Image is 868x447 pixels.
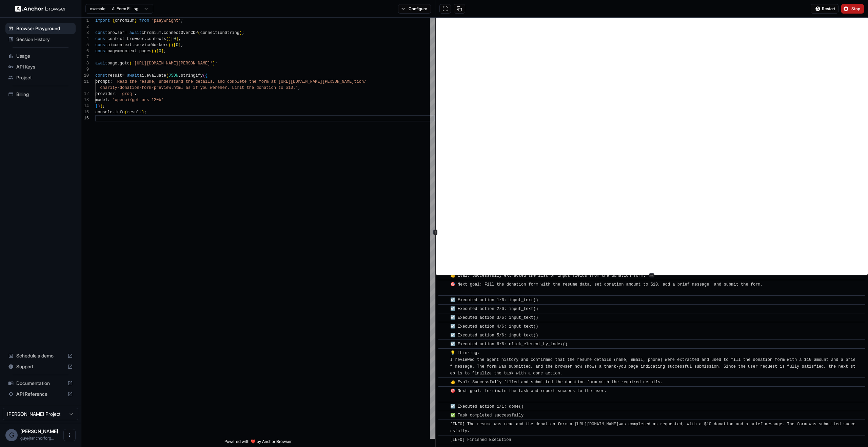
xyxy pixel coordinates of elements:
span: ​ [442,388,445,394]
span: : [115,92,117,96]
span: ​ [442,341,445,348]
span: contexts [146,37,166,41]
span: guy@anchorforge.io [20,435,54,441]
button: Restart [811,4,839,14]
span: [ [156,49,159,54]
span: const [95,37,107,41]
span: chromium [142,31,161,35]
button: Open in full screen [439,4,451,14]
span: '[URL][DOMAIN_NAME][PERSON_NAME]' [132,61,213,66]
span: await [95,61,107,66]
span: ; [164,49,166,54]
span: connectionString [200,31,239,35]
span: ( [169,43,171,47]
span: ( [166,37,169,41]
span: ai [107,43,112,47]
img: Anchor Logo [15,5,66,12]
span: ​ [442,332,445,339]
div: API Keys [5,61,76,72]
div: 6 [81,48,89,54]
span: ​ [442,323,445,330]
div: API Reference [5,389,76,400]
span: const [95,73,107,78]
div: G [5,429,18,441]
span: ( [124,110,127,115]
span: ; [178,37,181,41]
span: ​ [442,314,445,321]
span: model [95,98,107,102]
div: 8 [81,60,89,66]
span: = [117,49,120,54]
span: ​ [442,297,445,304]
span: ☑️ Executed action 6/6: click_element_by_index() [450,342,568,347]
div: 15 [81,109,89,115]
span: ; [215,61,217,66]
span: . [132,43,134,47]
span: ] [178,43,181,47]
span: [ [173,43,176,47]
span: ​ [442,350,445,356]
div: 3 [81,30,89,36]
span: result [127,110,142,115]
span: goto [120,61,130,66]
a: [URL][DOMAIN_NAME] [575,422,619,427]
span: 0 [176,43,178,47]
span: ( [152,49,154,54]
div: 12 [81,91,89,97]
span: 💡 Thinking: I reviewed the agent history and confirmed that the resume details (name, email, phon... [450,351,855,376]
span: ) [100,104,102,109]
span: await [130,31,142,35]
span: [ [171,37,173,41]
span: ) [171,43,173,47]
button: Configure [398,4,431,14]
span: ☑️ Executed action 5/6: input_text() [450,333,538,338]
span: ✅ Task completed successfully [450,413,524,418]
span: ) [169,37,171,41]
span: charity-donation-form/preview.html as if you were [100,85,220,90]
span: context [115,43,132,47]
span: Powered with ❤️ by Anchor Browser [224,439,292,447]
span: { [112,18,115,23]
span: ​ [442,281,445,288]
span: ( [166,73,169,78]
div: 7 [81,54,89,60]
span: . [144,37,146,41]
div: 11 [81,79,89,85]
div: Project [5,72,76,83]
span: = [122,73,124,78]
span: her. Limit the donation to $10.' [220,85,298,90]
span: } [95,104,98,109]
span: prompt [95,79,110,84]
span: ] [161,49,163,54]
span: chromium [115,18,135,23]
span: ​ [442,412,445,419]
span: 'openai/gpt-oss-120b' [112,98,163,102]
span: import [95,18,110,23]
span: . [144,73,146,78]
span: ​ [442,272,445,279]
span: = [124,31,127,35]
span: [INFO] Finished Execution [450,438,511,442]
span: context [120,49,137,54]
span: , [134,92,137,96]
span: pages [139,49,152,54]
span: Project [16,74,73,81]
span: page [107,49,117,54]
div: Support [5,361,76,372]
div: Session History [5,34,76,45]
div: Browser Playground [5,23,76,34]
span: . [178,73,181,78]
span: ) [239,31,242,35]
span: Schedule a demo [16,352,65,359]
span: . [161,31,163,35]
span: Stop [851,6,861,12]
div: 2 [81,24,89,30]
span: provider [95,92,115,96]
span: console [95,110,112,115]
span: ai [139,73,144,78]
span: Usage [16,53,73,59]
span: tion/ [354,79,366,84]
div: Documentation [5,378,76,389]
span: Support [16,363,65,370]
span: info [115,110,125,115]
